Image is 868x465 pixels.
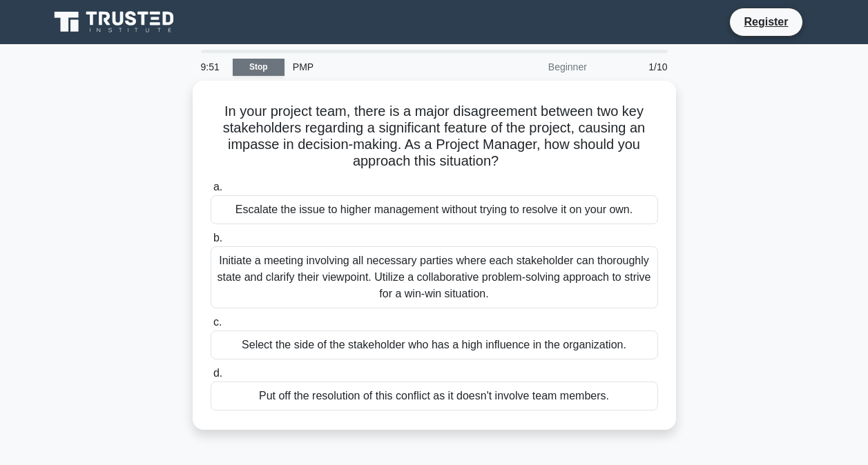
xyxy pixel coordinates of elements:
a: Stop [233,59,284,76]
div: 1/10 [595,53,676,81]
span: b. [213,232,222,244]
div: Put off the resolution of this conflict as it doesn't involve team members. [211,382,658,410]
a: Register [735,13,796,30]
div: PMP [284,53,474,81]
span: a. [213,181,222,192]
h5: In your project team, there is a major disagreement between two key stakeholders regarding a sign... [209,103,659,170]
div: Escalate the issue to higher management without trying to resolve it on your own. [211,195,658,224]
div: Initiate a meeting involving all necessary parties where each stakeholder can thoroughly state an... [211,246,658,308]
span: c. [213,316,222,328]
div: Beginner [474,53,595,81]
div: 9:51 [193,53,233,81]
div: Select the side of the stakeholder who has a high influence in the organization. [211,330,658,359]
span: d. [213,367,222,379]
